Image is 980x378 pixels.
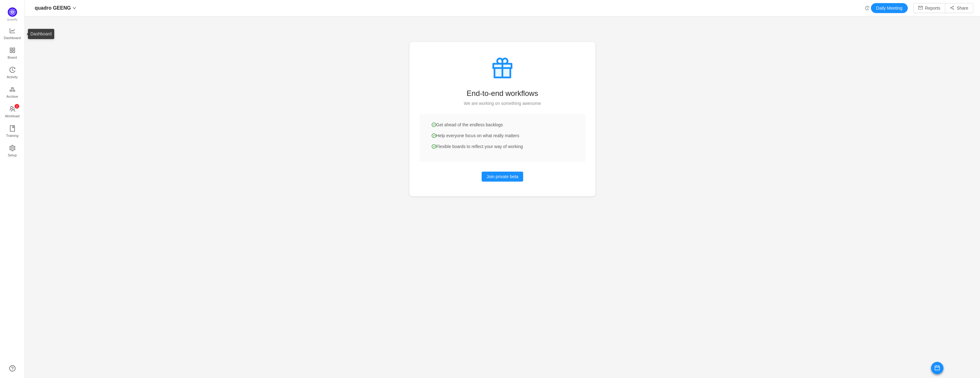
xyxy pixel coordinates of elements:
[7,90,18,103] span: Archive
[9,145,15,158] a: Setup
[9,145,15,151] i: icon: setting
[9,106,15,119] a: icon: teamWorkload
[9,47,15,60] a: Board
[871,3,908,13] button: Daily Meeting
[913,3,945,13] button: icon: mailReports
[9,125,15,132] i: icon: book
[16,104,17,109] p: 2
[4,32,21,44] span: Dashboard
[9,126,15,138] a: Training
[35,3,71,13] span: quadro GEENG
[931,362,943,374] button: icon: calendar
[9,106,15,112] i: icon: team
[865,6,869,10] i: icon: history
[9,86,15,92] i: icon: gold
[8,51,17,64] span: Board
[8,7,17,17] img: Quantify
[9,28,15,40] a: Dashboard
[8,149,17,161] span: Setup
[482,172,523,182] button: Join private beta
[9,87,15,99] a: Archive
[7,71,18,83] span: Activity
[73,6,76,10] i: icon: down
[15,104,19,109] sup: 2
[7,18,18,21] span: Quantify
[9,47,15,53] i: icon: appstore
[9,67,15,79] a: Activity
[6,129,18,142] span: Training
[945,3,973,13] button: icon: share-altShare
[9,365,15,371] a: icon: question-circle
[9,67,15,73] i: icon: history
[9,28,15,34] i: icon: line-chart
[5,110,20,122] span: Workload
